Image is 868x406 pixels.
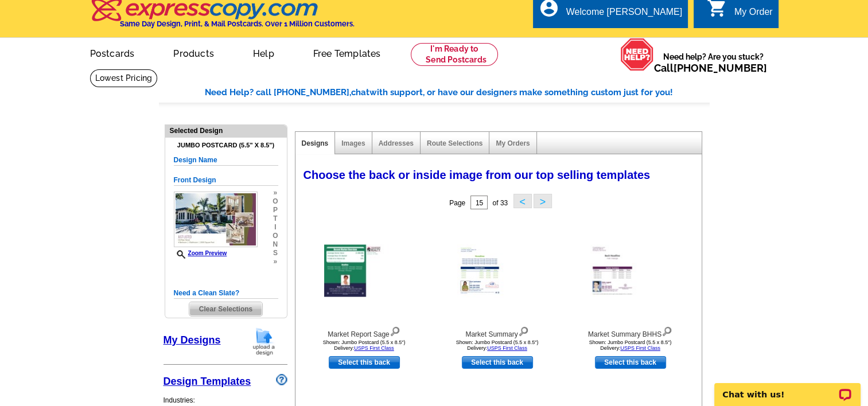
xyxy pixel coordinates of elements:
span: p [273,206,278,214]
a: Postcards [72,39,153,66]
span: o [273,197,278,206]
div: Need Help? call [PHONE_NUMBER], with support, or have our designers make something custom just fo... [205,86,710,99]
a: My Designs [164,334,221,346]
div: Market Summary [434,324,560,339]
img: Market Summary [457,244,538,297]
a: Free Templates [295,39,399,66]
h4: Jumbo Postcard (5.5" x 8.5") [174,142,278,149]
a: USPS First Class [354,345,394,351]
span: o [273,232,278,240]
span: of 33 [492,199,508,207]
a: Designs [302,139,329,147]
img: Market Report Sage [324,245,404,297]
div: Market Report Sage [301,324,427,339]
div: Shown: Jumbo Postcard (5.5 x 8.5") Delivery: [434,339,560,351]
button: > [534,194,552,208]
h5: Front Design [174,175,278,186]
button: < [513,194,532,208]
span: Call [654,62,767,74]
span: Page [449,199,465,207]
a: [PHONE_NUMBER] [674,62,767,74]
img: upload-design [249,327,279,356]
a: Zoom Preview [174,250,227,256]
a: Design Templates [164,376,251,387]
span: s [273,249,278,257]
h4: Same Day Design, Print, & Mail Postcards. Over 1 Million Customers. [120,19,355,28]
a: shopping_cart My Order [707,5,773,19]
span: t [273,214,278,223]
a: USPS First Class [487,345,527,351]
a: use this design [329,356,400,369]
span: n [273,240,278,249]
a: Images [341,139,365,147]
iframe: LiveChat chat widget [707,370,868,406]
a: Same Day Design, Print, & Mail Postcards. Over 1 Million Customers. [90,6,355,28]
h5: Need a Clean Slate? [174,288,278,299]
div: Market Summary BHHS [567,324,694,339]
span: Clear Selections [189,302,262,316]
a: Products [155,39,232,66]
span: Need help? Are you stuck? [654,51,773,74]
img: view design details [661,324,672,337]
div: Shown: Jumbo Postcard (5.5 x 8.5") Delivery: [567,339,694,351]
a: Help [235,39,293,66]
span: » [273,257,278,266]
div: Welcome [PERSON_NAME] [566,7,682,23]
div: Selected Design [165,125,287,136]
span: i [273,223,278,232]
a: Addresses [379,139,414,147]
div: My Order [734,7,773,23]
img: help [620,38,654,71]
img: Market Summary BHHS [590,245,671,297]
span: chat [351,87,369,97]
img: view design details [518,324,529,337]
a: use this design [462,356,533,369]
a: My Orders [496,139,530,147]
div: Shown: Jumbo Postcard (5.5 x 8.5") Delivery: [301,339,427,351]
img: GENPJF_JLSwoop_ALL.jpg [174,192,258,247]
a: use this design [595,356,666,369]
img: view design details [390,324,400,337]
img: design-wizard-help-icon.png [276,374,287,385]
a: Route Selections [427,139,482,147]
a: USPS First Class [620,345,660,351]
span: Choose the back or inside image from our top selling templates [303,169,651,181]
span: » [273,189,278,197]
h5: Design Name [174,155,278,166]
